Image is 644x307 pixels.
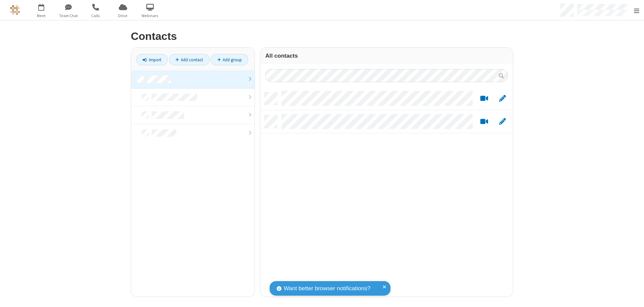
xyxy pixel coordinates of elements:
img: QA Selenium DO NOT DELETE OR CHANGE [10,5,20,15]
button: Edit [496,95,509,103]
span: Want better browser notifications? [284,284,370,293]
span: Meet [29,13,54,19]
h3: All contacts [265,53,508,59]
div: grid [260,87,513,297]
span: Webinars [138,13,163,19]
span: Calls [83,13,108,19]
button: Start a video meeting [478,95,491,103]
a: Add group [211,54,248,65]
button: Start a video meeting [478,118,491,126]
a: Add contact [169,54,210,65]
a: Import [136,54,168,65]
span: Team Chat [56,13,81,19]
span: Drive [110,13,136,19]
h2: Contacts [131,30,513,42]
button: Edit [496,118,509,126]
